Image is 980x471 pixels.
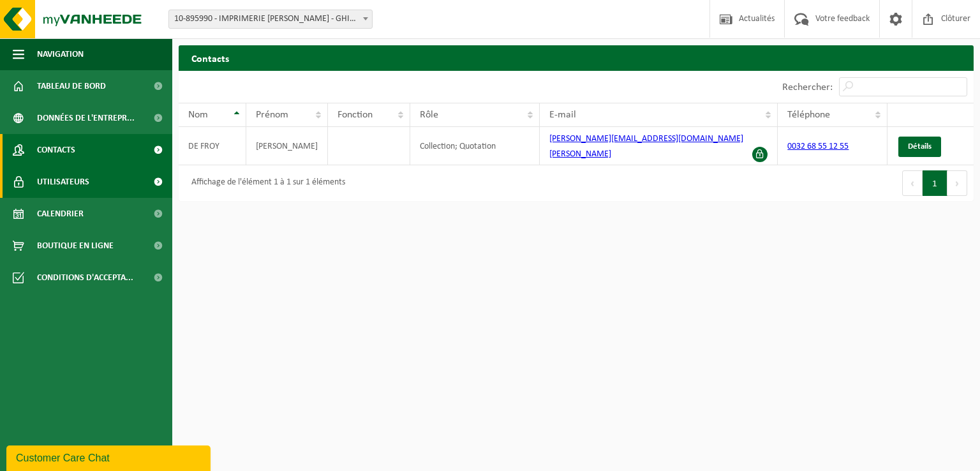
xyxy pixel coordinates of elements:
[188,110,208,120] span: Nom
[6,443,213,471] iframe: chat widget
[902,170,923,196] button: Previous
[787,142,849,151] a: 0032 68 55 12 55
[410,127,540,165] td: Collection; Quotation
[185,172,345,195] div: Affichage de l'élément 1 à 1 sur 1 éléments
[37,262,133,294] span: Conditions d'accepta...
[179,127,246,165] td: DE FROY
[168,10,373,29] span: 10-895990 - IMPRIMERIE MUSCH - GHISLENGHIEN
[179,45,974,70] h2: Contacts
[947,170,967,196] button: Next
[256,110,288,120] span: Prénom
[169,10,372,28] span: 10-895990 - IMPRIMERIE MUSCH - GHISLENGHIEN
[549,134,743,159] a: [PERSON_NAME][EMAIL_ADDRESS][DOMAIN_NAME][PERSON_NAME]
[420,110,438,120] span: Rôle
[923,170,947,196] button: 1
[549,110,576,120] span: E-mail
[37,198,84,230] span: Calendrier
[37,134,75,166] span: Contacts
[37,38,84,70] span: Navigation
[782,82,833,93] label: Rechercher:
[37,102,135,134] span: Données de l'entrepr...
[338,110,373,120] span: Fonction
[37,230,114,262] span: Boutique en ligne
[37,70,106,102] span: Tableau de bord
[908,142,932,151] span: Détails
[246,127,328,165] td: [PERSON_NAME]
[898,137,941,157] a: Détails
[37,166,89,198] span: Utilisateurs
[787,110,830,120] span: Téléphone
